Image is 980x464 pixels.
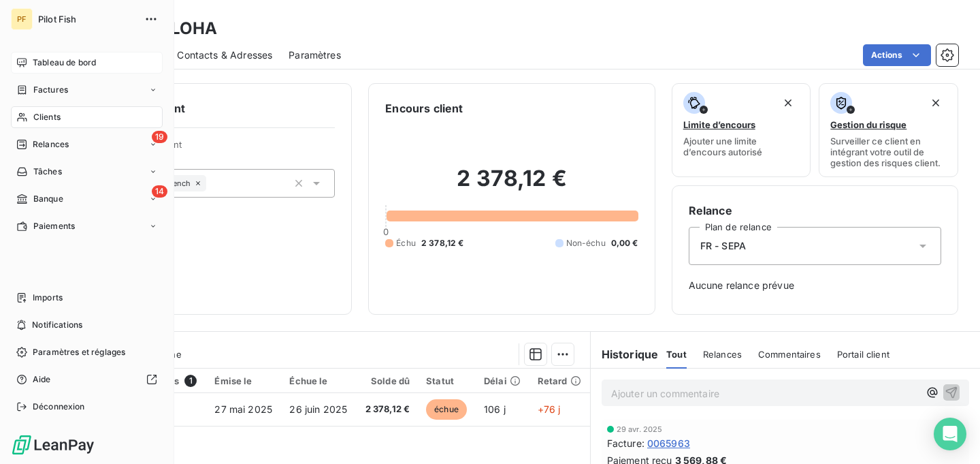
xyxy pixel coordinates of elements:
[33,138,69,151] span: Relances
[289,48,341,62] span: Paramètres
[152,131,167,143] span: 19
[607,436,644,450] span: Facture :
[383,226,389,237] span: 0
[11,8,33,30] div: PF
[484,375,521,386] div: Délai
[647,436,690,450] span: 0065963
[484,403,506,415] span: 106 j
[33,401,85,413] span: Déconnexion
[177,48,272,62] span: Contacts & Adresses
[611,237,638,249] span: 0,00 €
[837,349,889,360] span: Portail client
[426,399,467,420] span: échue
[538,375,582,386] div: Retard
[617,425,663,433] span: 29 avr. 2025
[214,375,273,386] div: Émise le
[421,237,464,249] span: 2 378,12 €
[566,237,606,249] span: Non-échu
[33,373,51,386] span: Aide
[758,349,821,360] span: Commentaires
[672,83,811,177] button: Limite d’encoursAjouter une limite d’encours autorisé
[385,165,638,206] h2: 2 378,12 €
[689,279,941,292] span: Aucune relance prévue
[830,136,947,168] span: Surveiller ce client en intégrant votre outil de gestion des risques client.
[289,403,347,415] span: 26 juin 2025
[38,14,136,25] span: Pilot Fish
[863,44,931,66] button: Actions
[82,100,335,117] h6: Informations client
[396,237,416,249] span: Échu
[700,239,746,253] span: FR - SEPA
[683,136,800,157] span: Ajouter une limite d’encours autorisé
[538,403,561,415] span: +76 j
[703,349,742,360] span: Relances
[33,346,125,358] span: Paramètres et réglages
[214,403,272,415] span: 27 mai 2025
[365,403,410,416] span: 2 378,12 €
[167,179,191,187] span: french
[666,349,687,360] span: Tout
[426,375,468,386] div: Statut
[683,119,755,130] span: Limite d’encours
[152,185,167,198] span: 14
[289,375,348,386] div: Échue le
[33,166,62,178] span: Tâches
[33,84,68,96] span: Factures
[33,220,75,232] span: Paiements
[110,139,335,158] span: Propriétés Client
[689,202,941,219] h6: Relance
[11,369,163,390] a: Aide
[33,292,63,304] span: Imports
[33,57,96,69] span: Tableau de bord
[33,111,61,123] span: Clients
[934,418,966,450] div: Open Intercom Messenger
[11,434,95,456] img: Logo LeanPay
[184,375,197,387] span: 1
[830,119,906,130] span: Gestion du risque
[591,346,659,362] h6: Historique
[365,375,410,386] div: Solde dû
[819,83,958,177] button: Gestion du risqueSurveiller ce client en intégrant votre outil de gestion des risques client.
[33,193,63,205] span: Banque
[385,100,463,117] h6: Encours client
[32,319,82,331] span: Notifications
[206,177,217,189] input: Ajouter une valeur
